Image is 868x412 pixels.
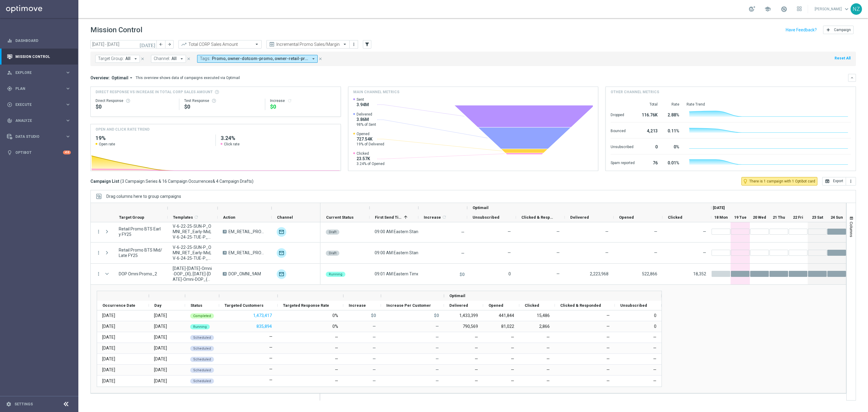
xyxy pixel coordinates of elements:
i: lightbulb_outline [743,179,748,184]
span: V-6-22-25-SUN-P_OMNI_RET_Early-Mid, V-6-24-25-TUE-P_OMNI_RET_Early-Mid, V-6-28-25-FRI-P_OMNI_RET_... [173,223,212,240]
button: more_vert [351,41,357,48]
span: 21 Thu [773,215,785,220]
div: Row Groups [106,194,181,199]
span: Occurrence Date [102,303,135,308]
span: 24 Sun [831,215,843,220]
div: — [555,354,615,364]
span: Execute [15,103,65,106]
a: [PERSON_NAME]keyboard_arrow_down [814,5,851,14]
div: Optimail [277,227,286,237]
span: — [605,229,609,234]
span: 0 [508,271,511,276]
i: filter_alt [364,42,370,47]
span: — [654,250,657,255]
button: 1,473,417 [253,312,272,319]
span: Unsubscribed [473,215,499,220]
div: 790,569 [444,321,483,332]
span: Targeted Customers [225,303,263,308]
span: — [556,250,560,255]
div: 76 [642,157,658,167]
button: arrow_forward [165,40,174,49]
span: 3 Campaign Series & 16 Campaign Occurrences [122,179,212,184]
div: — [615,332,662,343]
span: Opened [357,132,384,136]
div: +10 [63,151,71,154]
span: Day [154,303,162,308]
div: — [483,332,519,343]
i: keyboard_arrow_right [65,102,71,107]
span: Analyze [15,119,65,122]
div: — [555,376,615,386]
span: Delivered [570,215,589,220]
button: Target Group: All arrow_drop_down [95,55,140,63]
div: — [555,321,615,332]
span: Draft [329,230,336,234]
div: — [555,310,615,321]
span: ( [120,179,122,184]
div: This overview shows data of campaigns executed via Optimail [136,75,240,81]
span: Increase Per Customer [386,303,431,308]
i: equalizer [7,38,12,43]
span: Retail Promo BTS Mid/Late FY25 [119,247,162,258]
div: 0 [615,321,662,332]
div: Plan [7,86,65,91]
div: Spam reported [611,157,635,167]
span: Clicked [668,215,682,220]
span: [DATE] [713,205,725,210]
i: more_vert [96,229,101,234]
button: more_vert [96,250,101,255]
i: keyboard_arrow_right [65,86,71,91]
h4: Other channel metrics [611,89,659,95]
button: person_search Explore keyboard_arrow_right [7,70,71,75]
div: — [519,354,555,364]
div: 18 Aug 2025 [102,313,115,318]
button: Data Studio keyboard_arrow_right [7,134,71,139]
p: $0 [434,313,439,318]
button: play_circle_outline Execute keyboard_arrow_right [7,102,71,107]
span: 522,866 [642,271,657,276]
div: Dropped [611,109,635,119]
span: Clicked & Responded [560,303,601,308]
i: keyboard_arrow_right [65,70,71,75]
div: $0 [96,103,174,110]
span: — [556,229,560,234]
div: Optimail [277,248,286,258]
div: — [483,365,519,375]
div: Total [642,102,658,107]
div: 0.01% [665,157,679,167]
div: — [615,376,662,386]
span: school [764,6,771,12]
span: Open rate [99,142,115,147]
span: Clicked [357,151,385,156]
div: Optibot [7,144,71,160]
span: V-6-22-25-SUN-P_OMNI_RET_Early-Mid, V-6-24-25-TUE-P_OMNI_RET_Early-Mid, V-6-28-25-FRI-P_OMNI_RET_... [173,245,212,261]
span: A [223,251,227,255]
button: more_vert [846,177,856,185]
span: Clicked & Responded [521,215,555,220]
span: 23 Sat [812,215,823,220]
span: EM_RETAIL_PROMO [228,229,266,234]
div: Bounced [611,125,635,135]
i: refresh [442,215,447,220]
i: refresh [194,215,199,220]
span: Optimail [112,75,128,81]
div: 0 [642,141,658,151]
span: 09:00 AM Eastern Standard Time [375,250,438,255]
i: refresh [287,98,292,103]
i: arrow_drop_down [133,56,138,62]
button: [DATE] [139,40,157,49]
span: Explore [15,71,65,74]
div: Press SPACE to select this row. [320,221,846,242]
span: Channel [277,215,293,220]
div: Rate Trend [687,102,851,107]
colored-tag: Running [326,271,345,277]
a: Dashboard [15,33,71,49]
button: Channel: All arrow_drop_down [151,55,186,63]
button: more_vert [96,271,101,277]
span: EM_RETAIL_PROMO [228,250,266,255]
i: person_search [7,70,12,75]
div: Dashboard [7,33,71,49]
